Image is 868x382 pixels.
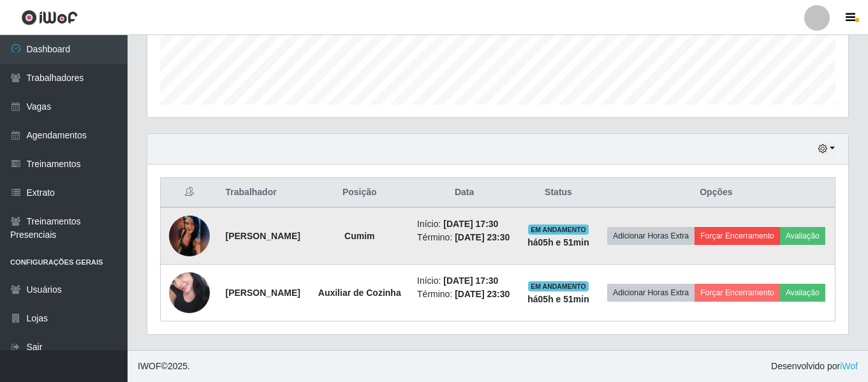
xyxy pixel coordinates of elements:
th: Trabalhador [218,178,310,208]
time: [DATE] 23:30 [455,289,510,299]
span: © 2025 . [138,360,190,373]
time: [DATE] 17:30 [443,219,498,229]
strong: [PERSON_NAME] [226,231,300,241]
button: Forçar Encerramento [695,227,780,245]
strong: Cumim [344,231,374,241]
li: Término: [417,231,511,244]
span: IWOF [138,361,161,371]
li: Término: [417,288,511,301]
strong: há 05 h e 51 min [527,237,589,247]
time: [DATE] 17:30 [443,275,498,286]
span: Desenvolvido por [771,360,858,373]
button: Avaliação [780,284,825,302]
strong: [PERSON_NAME] [226,288,300,298]
strong: há 05 h e 51 min [527,294,589,304]
span: EM ANDAMENTO [528,224,589,235]
span: EM ANDAMENTO [528,281,589,291]
img: 1745291755814.jpeg [169,191,210,281]
a: iWof [840,361,858,371]
li: Início: [417,217,511,231]
button: Adicionar Horas Extra [607,227,695,245]
img: CoreUI Logo [21,10,78,26]
th: Opções [598,178,835,208]
time: [DATE] 23:30 [455,232,510,242]
th: Data [409,178,519,208]
th: Status [519,178,598,208]
button: Adicionar Horas Extra [607,284,695,302]
img: 1746197830896.jpeg [169,265,210,320]
li: Início: [417,274,511,288]
button: Forçar Encerramento [695,284,780,302]
button: Avaliação [780,227,825,245]
th: Posição [309,178,409,208]
strong: Auxiliar de Cozinha [318,288,401,298]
